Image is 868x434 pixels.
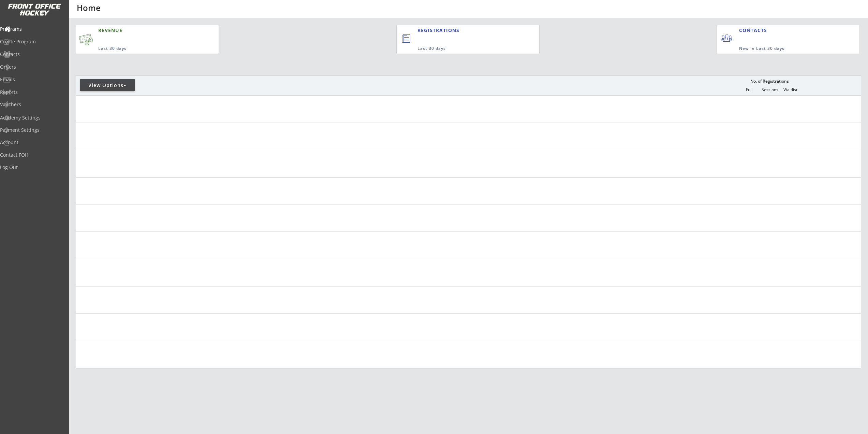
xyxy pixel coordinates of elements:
[780,87,800,92] div: Waitlist
[80,82,135,89] div: View Options
[739,46,828,52] div: New in Last 30 days
[739,27,770,34] div: CONTACTS
[748,79,791,84] div: No. of Registrations
[739,87,759,92] div: Full
[98,27,186,34] div: REVENUE
[98,46,186,52] div: Last 30 days
[417,46,511,52] div: Last 30 days
[417,27,507,34] div: REGISTRATIONS
[760,87,780,92] div: Sessions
